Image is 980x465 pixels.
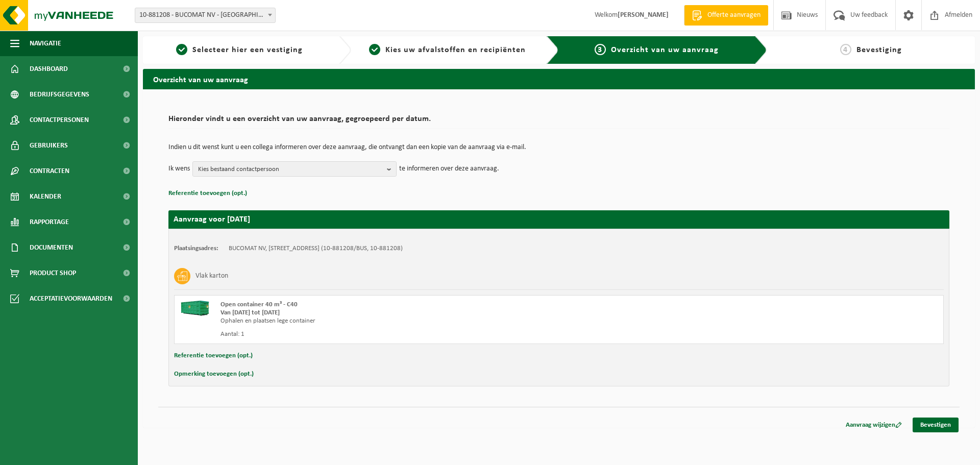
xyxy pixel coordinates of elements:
[174,215,250,224] strong: Aanvraag voor [DATE]
[195,268,228,284] h3: Vlak karton
[174,349,253,362] button: Referentie toevoegen (opt.)
[176,44,187,55] span: 1
[135,8,276,23] span: 10-881208 - BUCOMAT NV - KLUISBERGEN
[30,209,69,235] span: Rapportage
[30,260,76,286] span: Product Shop
[135,8,275,22] span: 10-881208 - BUCOMAT NV - KLUISBERGEN
[611,46,719,54] span: Overzicht van uw aanvraag
[30,82,89,107] span: Bedrijfsgegevens
[168,115,949,129] h2: Hieronder vindt u een overzicht van uw aanvraag, gegroepeerd per datum.
[192,161,397,177] button: Kies bestaand contactpersoon
[30,133,68,158] span: Gebruikers
[385,46,526,54] span: Kies uw afvalstoffen en recipiënten
[913,418,959,432] a: Bevestigen
[220,301,298,308] span: Open container 40 m³ - C40
[705,10,763,20] span: Offerte aanvragen
[180,301,210,316] img: HK-XC-40-GN-00.png
[174,245,218,252] strong: Plaatsingsadres:
[174,368,254,381] button: Opmerking toevoegen (opt.)
[838,418,910,432] a: Aanvraag wijzigen
[30,31,61,56] span: Navigatie
[595,44,606,55] span: 3
[399,161,499,177] p: te informeren over deze aanvraag.
[168,161,190,177] p: Ik wens
[30,235,73,260] span: Documenten
[220,317,600,325] div: Ophalen en plaatsen lege container
[148,44,331,56] a: 1Selecteer hier een vestiging
[168,144,949,151] p: Indien u dit wenst kunt u een collega informeren over deze aanvraag, die ontvangt dan een kopie v...
[143,69,975,89] h2: Overzicht van uw aanvraag
[220,309,280,316] strong: Van [DATE] tot [DATE]
[192,46,303,54] span: Selecteer hier een vestiging
[220,330,600,338] div: Aantal: 1
[356,44,539,56] a: 2Kies uw afvalstoffen en recipiënten
[840,44,851,55] span: 4
[229,244,403,253] td: BUCOMAT NV, [STREET_ADDRESS] (10-881208/BUS, 10-881208)
[30,184,61,209] span: Kalender
[30,56,68,82] span: Dashboard
[30,158,69,184] span: Contracten
[369,44,380,55] span: 2
[198,162,383,177] span: Kies bestaand contactpersoon
[30,286,112,311] span: Acceptatievoorwaarden
[618,11,669,19] strong: [PERSON_NAME]
[168,187,247,200] button: Referentie toevoegen (opt.)
[684,5,768,26] a: Offerte aanvragen
[30,107,89,133] span: Contactpersonen
[856,46,902,54] span: Bevestiging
